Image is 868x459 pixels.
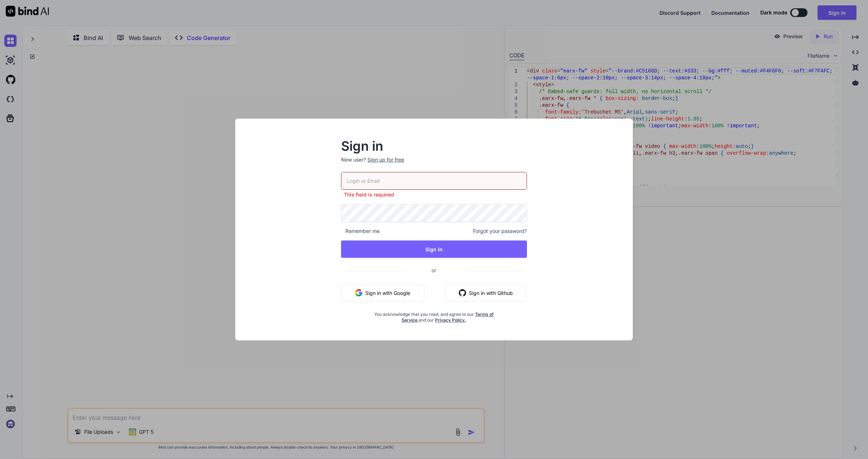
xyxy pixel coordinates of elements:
span: or [403,261,465,279]
img: google [355,289,362,296]
div: Sign up for free [367,156,404,163]
p: This field is required [341,191,527,198]
p: New user? [341,156,527,172]
img: github [459,289,466,296]
span: Forgot your password? [473,228,527,235]
a: Privacy Policy. [435,317,466,323]
div: You acknowledge that you read, and agree to our and our [372,307,496,323]
span: Remember me [341,228,380,235]
a: Terms of Service [402,312,494,323]
button: Sign in with Github [445,284,527,301]
button: Sign in with Google [341,284,424,301]
input: Login or Email [341,172,527,190]
h2: Sign in [341,140,527,152]
button: Sign In [341,240,527,258]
